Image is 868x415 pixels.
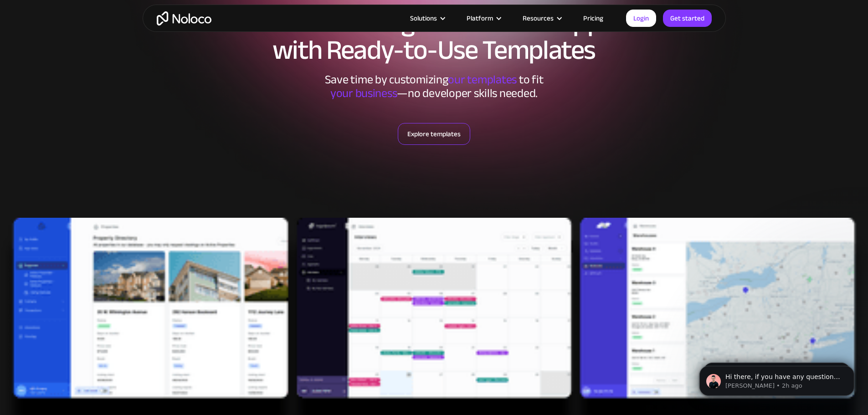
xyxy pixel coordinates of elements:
div: Solutions [410,12,437,24]
a: Pricing [572,12,615,24]
a: Get started [663,10,712,27]
h1: Start Building Your Perfect App with Ready-to-Use Templates [152,9,717,64]
div: Save time by customizing to fit ‍ —no developer skills needed. [298,73,571,100]
span: your business [330,82,397,104]
div: Platform [455,12,511,24]
div: Resources [523,12,554,24]
div: Solutions [399,12,455,24]
iframe: Intercom notifications message [686,347,868,410]
div: Platform [467,12,493,24]
a: Explore templates [398,123,470,145]
a: home [157,11,211,26]
div: Resources [511,12,572,24]
span: our templates [448,68,517,91]
a: Login [626,10,656,27]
